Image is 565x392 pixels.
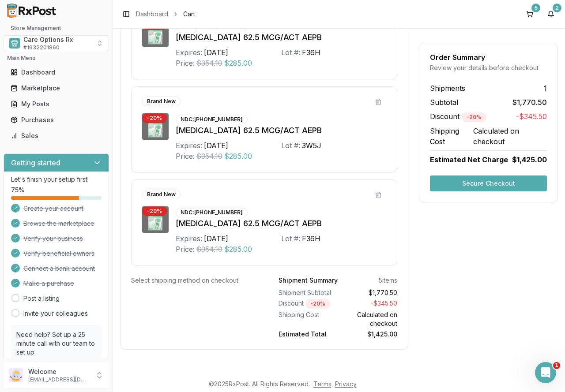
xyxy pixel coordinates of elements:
div: 5 [531,4,540,12]
div: - $345.50 [341,299,397,309]
div: [MEDICAL_DATA] 62.5 MCG/ACT AEPB [176,217,386,230]
div: - 20 % [142,206,167,216]
iframe: Intercom live chat [535,362,556,383]
div: Price: [176,244,195,254]
div: My Posts [11,100,102,108]
div: [MEDICAL_DATA] 62.5 MCG/ACT AEPB [176,31,386,44]
p: Need help? Set up a 25 minute call with our team to set up. [16,330,96,357]
button: 2 [544,7,558,21]
div: Review your details before checkout [430,63,547,72]
a: Terms [313,380,331,388]
span: $285.00 [224,151,252,161]
div: - 20 % [462,112,486,122]
p: [EMAIL_ADDRESS][DOMAIN_NAME] [28,376,90,383]
div: [DATE] [204,233,228,244]
div: Lot #: [281,140,300,151]
span: Shipping Cost [430,126,473,147]
span: Estimated Net Charge [430,155,508,164]
h2: Main Menu [7,55,105,62]
div: NDC: [PHONE_NUMBER] [176,115,248,124]
div: Expires: [176,140,202,151]
a: Sales [7,128,105,144]
span: Care Options Rx [23,35,73,44]
span: Subtotal [430,97,458,108]
span: Connect a bank account [23,264,95,273]
div: Select shipping method on checkout [131,276,250,285]
div: - 20 % [305,299,330,309]
span: $285.00 [224,244,252,254]
span: Calculated on checkout [473,126,547,147]
img: Incruse Ellipta 62.5 MCG/ACT AEPB [142,113,169,140]
span: 75 % [11,186,24,194]
span: $1,425.00 [512,154,547,165]
div: Estimated Total [279,330,335,339]
div: Shipment Summary [279,276,338,285]
button: Marketplace [4,81,109,95]
a: Book a call [16,357,50,365]
div: F36H [302,233,320,244]
span: 1 [544,83,547,93]
span: $354.10 [196,244,222,254]
span: $354.10 [196,58,222,68]
span: Cart [183,10,195,19]
button: 5 [523,7,537,21]
h3: Getting started [11,157,60,168]
span: Browse the marketplace [23,219,94,228]
div: Order Summary [430,54,547,61]
a: Post a listing [23,294,60,303]
div: 2 [553,4,561,12]
p: Welcome [28,367,90,376]
span: $285.00 [224,58,252,68]
div: Brand New [142,190,181,199]
span: Shipments [430,83,465,93]
button: My Posts [4,97,109,111]
div: F36H [302,47,320,58]
a: Dashboard [7,64,105,80]
div: 3W5J [302,140,321,151]
div: Shipment Subtotal [279,288,335,297]
div: 5 items [379,276,397,285]
div: NDC: [PHONE_NUMBER] [176,208,248,217]
div: - 20 % [142,113,167,123]
div: Discount [279,299,335,309]
div: [MEDICAL_DATA] 62.5 MCG/ACT AEPB [176,124,386,137]
button: Dashboard [4,65,109,79]
span: $354.10 [196,151,222,161]
span: Verify beneficial owners [23,249,94,258]
span: Make a purchase [23,279,74,288]
span: Discount [430,112,486,121]
a: Marketplace [7,80,105,96]
button: Purchases [4,113,109,127]
div: $1,425.00 [341,330,397,339]
div: Lot #: [281,233,300,244]
span: -$345.50 [516,111,547,122]
div: Calculated on checkout [341,310,397,328]
div: Sales [11,131,102,140]
img: RxPost Logo [4,4,60,18]
p: Let's finish your setup first! [11,175,102,184]
div: Price: [176,58,195,68]
button: Sales [4,129,109,143]
span: 1 [553,362,560,369]
div: Purchases [11,116,102,124]
a: Dashboard [136,10,168,19]
div: [DATE] [204,47,228,58]
div: $1,770.50 [341,288,397,297]
div: Lot #: [281,47,300,58]
div: Price: [176,151,195,161]
div: Expires: [176,233,202,244]
div: Shipping Cost [279,310,335,328]
div: Expires: [176,47,202,58]
a: Purchases [7,112,105,128]
h2: Store Management [4,25,109,32]
span: Verify your business [23,234,83,243]
img: Incruse Ellipta 62.5 MCG/ACT AEPB [142,206,169,233]
span: # 1932201860 [23,44,60,51]
span: Create your account [23,204,83,213]
div: Dashboard [11,68,102,77]
button: Select a view [4,35,109,51]
a: Invite your colleagues [23,309,88,318]
div: Marketplace [11,84,102,93]
button: Secure Checkout [430,175,547,191]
